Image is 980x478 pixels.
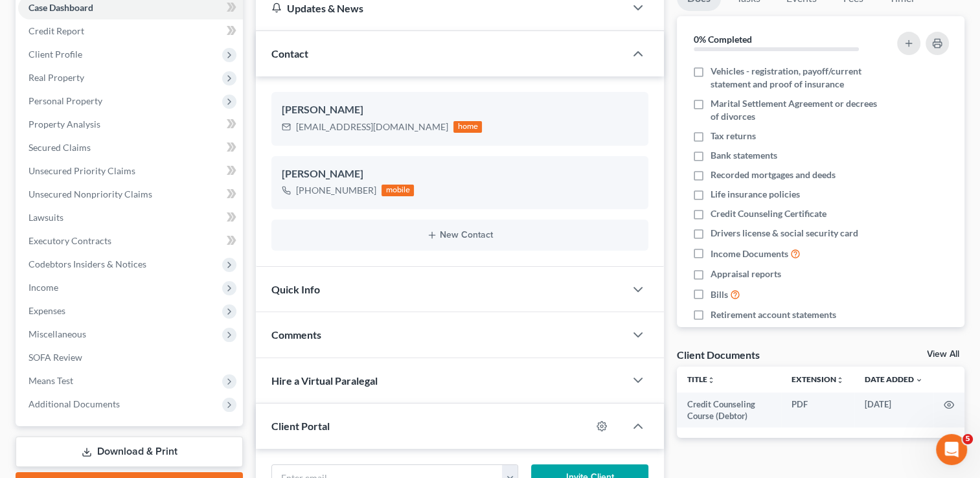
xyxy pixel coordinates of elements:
[28,352,82,363] span: SOFA Review
[694,34,752,45] strong: 0% Completed
[711,227,858,240] span: Drivers license & social security card
[865,374,923,384] a: Date Added expand_more
[677,393,781,428] td: Credit Counseling Course (Debtor)
[18,346,243,369] a: SOFA Review
[677,348,760,361] div: Client Documents
[711,288,728,301] span: Bills
[711,247,788,260] span: Income Documents
[271,1,610,15] div: Updates & News
[936,434,967,465] iframe: Intercom live chat
[271,283,320,295] span: Quick Info
[271,420,330,432] span: Client Portal
[28,305,65,316] span: Expenses
[711,130,756,142] span: Tax returns
[711,65,882,91] span: Vehicles - registration, payoff/current statement and proof of insurance
[18,183,243,206] a: Unsecured Nonpriority Claims
[792,374,844,384] a: Extensionunfold_more
[18,113,243,136] a: Property Analysis
[28,49,82,60] span: Client Profile
[711,207,826,220] span: Credit Counseling Certificate
[915,376,923,384] i: expand_more
[18,229,243,253] a: Executory Contracts
[16,437,243,467] a: Download & Print
[28,188,152,199] span: Unsecured Nonpriority Claims
[18,159,243,183] a: Unsecured Priority Claims
[28,258,146,269] span: Codebtors Insiders & Notices
[854,393,933,428] td: [DATE]
[28,72,84,83] span: Real Property
[28,235,111,246] span: Executory Contracts
[963,434,973,444] span: 5
[28,25,84,36] span: Credit Report
[453,121,482,133] div: home
[927,350,959,359] a: View All
[271,47,308,60] span: Contact
[28,282,58,293] span: Income
[296,120,448,133] div: [EMAIL_ADDRESS][DOMAIN_NAME]
[28,328,86,339] span: Miscellaneous
[296,184,376,197] div: [PHONE_NUMBER]
[28,142,91,153] span: Secured Claims
[271,374,378,387] span: Hire a Virtual Paralegal
[18,19,243,43] a: Credit Report
[18,206,243,229] a: Lawsuits
[282,230,638,240] button: New Contact
[28,119,100,130] span: Property Analysis
[18,136,243,159] a: Secured Claims
[781,393,854,428] td: PDF
[28,375,73,386] span: Means Test
[28,398,120,409] span: Additional Documents
[28,2,93,13] span: Case Dashboard
[28,212,63,223] span: Lawsuits
[282,166,638,182] div: [PERSON_NAME]
[687,374,715,384] a: Titleunfold_more
[711,267,781,280] span: Appraisal reports
[836,376,844,384] i: unfold_more
[271,328,321,341] span: Comments
[711,308,836,321] span: Retirement account statements
[28,95,102,106] span: Personal Property
[282,102,638,118] div: [PERSON_NAME]
[711,97,882,123] span: Marital Settlement Agreement or decrees of divorces
[382,185,414,196] div: mobile
[28,165,135,176] span: Unsecured Priority Claims
[711,149,777,162] span: Bank statements
[711,188,800,201] span: Life insurance policies
[707,376,715,384] i: unfold_more
[711,168,836,181] span: Recorded mortgages and deeds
